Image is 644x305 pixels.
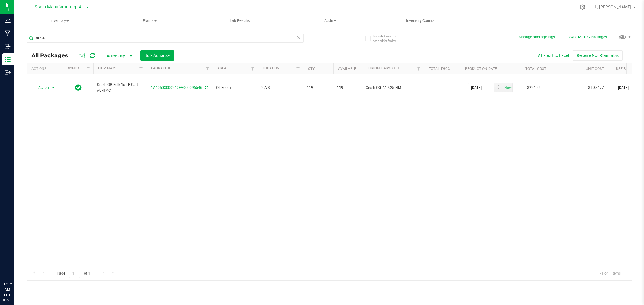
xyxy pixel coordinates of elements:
[592,269,626,278] span: 1 - 1 of 1 items
[373,34,404,43] span: Include items not tagged for facility
[375,14,465,27] a: Inventory Counts
[136,63,146,74] a: Filter
[204,86,208,90] span: Sync from Compliance System
[140,50,174,61] button: Bulk Actions
[3,298,12,302] p: 08/20
[285,18,375,24] span: Audit
[5,30,11,36] inline-svg: Manufacturing
[414,63,424,74] a: Filter
[3,281,12,298] p: 07:12 AM EDT
[564,32,612,42] button: Sync METRC Packages
[216,85,254,91] span: Oil Room
[261,85,300,91] span: 2-A-3
[5,17,11,24] inline-svg: Analytics
[616,67,628,71] a: Use By
[31,52,74,59] span: All Packages
[338,67,356,71] a: Available
[337,85,360,91] span: 119
[366,85,422,91] div: Crush OG-7.17.25-HM
[222,18,258,24] span: Lab Results
[248,63,258,74] a: Filter
[14,18,105,24] span: Inventory
[494,83,503,92] span: select
[6,257,24,275] iframe: Resource center
[5,43,11,49] inline-svg: Inbound
[368,66,399,70] a: Origin Harvests
[573,50,623,61] button: Receive Non-Cannabis
[297,34,301,42] span: Clear
[429,67,450,71] a: Total THC%
[465,67,497,71] a: Production Date
[69,269,80,278] input: 1
[83,63,93,74] a: Filter
[263,66,280,70] a: Location
[5,56,11,62] inline-svg: Inventory
[68,66,91,70] a: Sync Status
[35,5,86,10] span: Stash Manufacturing (AU)
[503,83,513,92] span: Set Current date
[50,83,57,92] span: select
[5,69,11,75] inline-svg: Outbound
[144,53,170,58] span: Bulk Actions
[31,67,61,71] div: Actions
[307,85,330,91] span: 119
[52,269,95,278] span: Page of 1
[524,83,544,92] span: $224.29
[98,66,117,70] a: Item Name
[151,86,202,90] a: 1A40503000242EA000096546
[105,18,195,24] span: Plants
[217,66,226,70] a: Area
[27,34,304,43] input: Search Package ID, Item Name, SKU, Lot or Part Number...
[203,63,213,74] a: Filter
[569,35,607,39] span: Sync METRC Packages
[581,74,611,102] td: $1.88477
[308,67,315,71] a: Qty
[285,14,375,27] a: Audit
[151,66,171,70] a: Package ID
[579,4,586,10] div: Manage settings
[398,18,443,24] span: Inventory Counts
[105,14,195,27] a: Plants
[532,50,573,61] button: Export to Excel
[293,63,303,74] a: Filter
[195,14,285,27] a: Lab Results
[75,83,82,92] span: In Sync
[33,83,49,92] span: Action
[525,67,546,71] a: Total Cost
[14,14,105,27] a: Inventory
[97,82,143,93] span: Crush OG-Bulk 1g LR Cart-AU-HMC
[519,35,555,40] button: Manage package tags
[586,67,604,71] a: Unit Cost
[593,5,633,9] span: Hi, [PERSON_NAME]!
[502,83,512,92] span: select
